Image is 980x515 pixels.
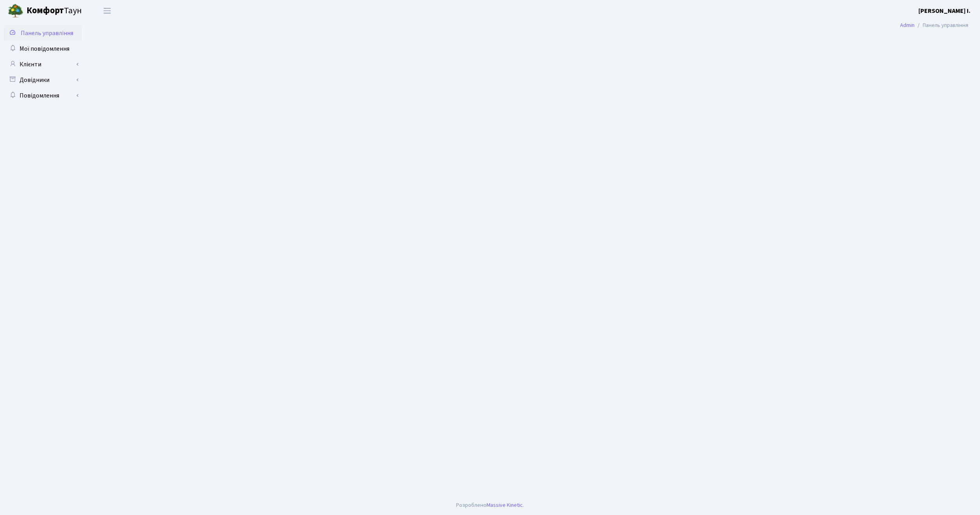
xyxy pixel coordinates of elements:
span: Мої повідомлення [19,44,69,53]
div: Розроблено . [456,501,524,510]
a: Панель управління [4,25,82,41]
button: Переключити навігацію [97,4,117,17]
a: Довідники [4,72,82,88]
a: Massive Kinetic [486,501,523,509]
li: Панель управління [915,21,968,30]
a: Повідомлення [4,88,82,103]
a: Клієнти [4,57,82,72]
img: logo.png [8,3,23,19]
b: [PERSON_NAME] І. [918,7,971,15]
span: Таун [27,4,82,18]
a: [PERSON_NAME] І. [918,6,971,16]
b: Комфорт [27,4,64,17]
nav: breadcrumb [888,17,980,34]
a: Мої повідомлення [4,41,82,57]
span: Панель управління [21,29,73,37]
a: Admin [900,21,915,29]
